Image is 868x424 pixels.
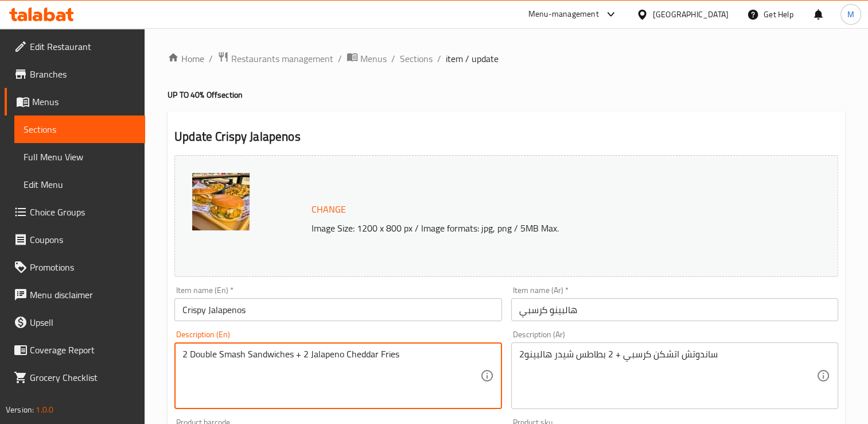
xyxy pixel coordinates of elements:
[312,201,346,218] span: Change
[174,128,838,145] h2: Update Crispy Jalapenos
[6,402,34,417] span: Version:
[5,336,145,364] a: Coverage Report
[209,52,213,65] li: /
[400,52,433,65] a: Sections
[168,51,845,66] nav: breadcrumb
[5,88,145,115] a: Menus
[347,51,387,66] a: Menus
[231,52,333,65] span: Restaurants management
[338,52,342,65] li: /
[30,315,136,329] span: Upsell
[391,52,395,65] li: /
[14,115,145,143] a: Sections
[36,402,53,417] span: 1.0.0
[30,233,136,246] span: Coupons
[5,364,145,391] a: Grocery Checklist
[653,8,729,21] div: [GEOGRAPHIC_DATA]
[30,40,136,53] span: Edit Restaurant
[307,198,351,221] button: Change
[182,349,480,403] textarea: 2 Double Smash Sandwiches + 2 Jalapeno Cheddar Fries
[5,198,145,226] a: Choice Groups
[217,51,333,66] a: Restaurants management
[360,52,387,65] span: Menus
[24,178,136,191] span: Edit Menu
[168,89,845,101] h4: UP TO 40% Off section
[519,349,816,403] textarea: 2ساندوتش اتشكن كرسبي + 2 بطاطس شيدر هالبينو
[5,309,145,336] a: Upsell
[14,171,145,198] a: Edit Menu
[5,281,145,309] a: Menu disclaimer
[192,173,250,230] img: IMG_2241638911235691130089.JPG
[30,205,136,219] span: Choice Groups
[168,52,204,65] a: Home
[30,260,136,274] span: Promotions
[446,52,499,65] span: item / update
[30,371,136,384] span: Grocery Checklist
[437,52,441,65] li: /
[5,253,145,281] a: Promotions
[5,33,145,60] a: Edit Restaurant
[5,226,145,253] a: Coupons
[14,143,145,171] a: Full Menu View
[30,67,136,81] span: Branches
[30,288,136,302] span: Menu disclaimer
[528,7,599,21] div: Menu-management
[32,95,136,109] span: Menus
[847,8,854,21] span: M
[174,298,501,321] input: Enter name En
[511,298,838,321] input: Enter name Ar
[24,122,136,136] span: Sections
[24,150,136,164] span: Full Menu View
[307,221,778,235] p: Image Size: 1200 x 800 px / Image formats: jpg, png / 5MB Max.
[30,343,136,357] span: Coverage Report
[5,60,145,88] a: Branches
